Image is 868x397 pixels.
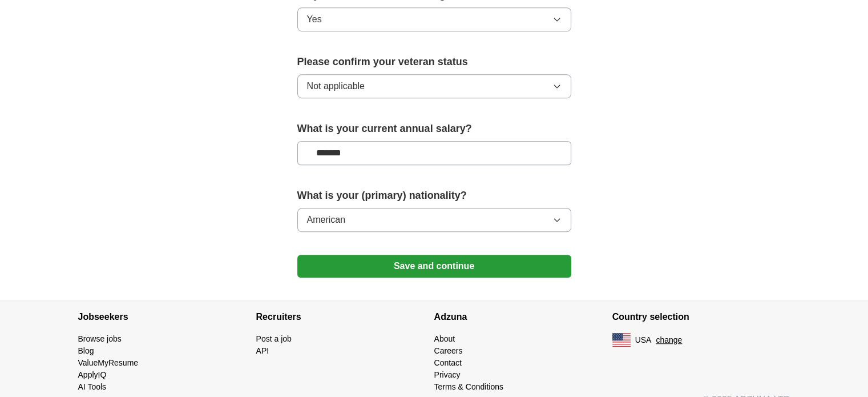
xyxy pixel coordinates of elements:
a: ValueMyResume [78,358,139,367]
span: USA [635,334,652,346]
a: Browse jobs [78,334,122,343]
h4: Country selection [612,301,790,333]
button: Save and continue [297,255,571,278]
button: Not applicable [297,74,571,98]
a: Contact [434,358,462,367]
a: Post a job [256,334,292,343]
label: What is your (primary) nationality? [297,188,571,203]
a: AI Tools [78,382,107,391]
img: US flag [612,333,631,347]
a: Terms & Conditions [434,382,503,391]
button: change [656,334,682,346]
label: What is your current annual salary? [297,121,571,137]
span: Yes [307,13,322,26]
a: Privacy [434,370,461,379]
a: ApplyIQ [78,370,107,379]
a: Blog [78,346,94,355]
button: Yes [297,7,571,31]
span: American [307,213,346,227]
a: API [256,346,269,355]
button: American [297,208,571,232]
a: About [434,334,455,343]
label: Please confirm your veteran status [297,54,571,70]
a: Careers [434,346,463,355]
span: Not applicable [307,79,365,93]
